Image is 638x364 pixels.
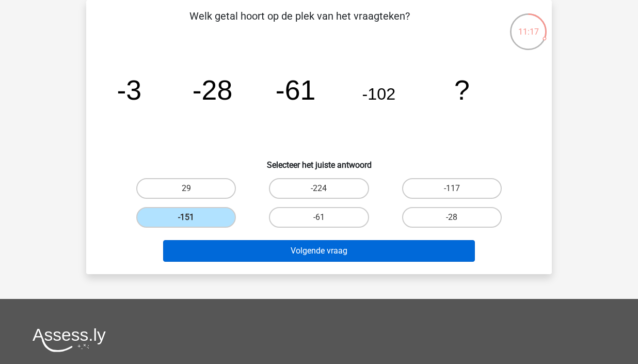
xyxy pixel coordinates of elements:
label: -151 [136,207,236,228]
label: -28 [402,207,502,228]
label: 29 [136,178,236,199]
label: -224 [269,178,369,199]
label: -117 [402,178,502,199]
img: Assessly logo [33,328,106,352]
p: Welk getal hoort op de plek van het vraagteken? [103,8,497,39]
tspan: ? [454,74,470,105]
div: 11:17 [509,12,548,38]
tspan: -102 [362,85,396,103]
tspan: -3 [117,74,141,105]
tspan: -28 [193,74,233,105]
h6: Selecteer het juiste antwoord [103,152,535,170]
tspan: -61 [276,74,316,105]
button: Volgende vraag [163,240,475,262]
label: -61 [269,207,369,228]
